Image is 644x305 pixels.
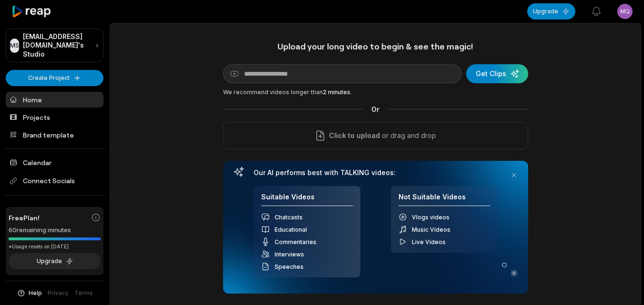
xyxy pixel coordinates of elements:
div: We recommend videos longer than . [223,88,528,97]
button: Create Project [6,70,103,86]
span: Interviews [275,251,304,258]
div: 60 remaining minutes [9,226,101,235]
a: Projects [6,109,103,125]
h4: Suitable Videos [261,193,353,207]
span: Click to upload [329,130,380,141]
p: [EMAIL_ADDRESS][DOMAIN_NAME]'s Studio [23,32,92,59]
h1: Upload your long video to begin & see the magic! [223,41,528,52]
a: Terms [74,289,93,297]
div: MS [10,39,19,53]
a: Privacy [48,289,69,297]
span: Speeches [275,263,304,270]
p: or drag and drop [380,130,436,141]
button: Help [17,289,42,297]
span: 2 minutes [323,89,350,96]
div: *Usage resets on [DATE] [9,243,101,250]
span: Music Videos [412,226,450,233]
button: Upgrade [527,3,575,20]
a: Home [6,92,103,108]
a: Brand template [6,127,103,143]
span: Vlogs videos [412,214,450,221]
button: Get Clips [466,64,528,83]
span: Help [29,289,42,297]
span: Connect Socials [6,172,103,189]
span: Educational [275,226,307,233]
h3: Our AI performs best with TALKING videos: [254,168,498,177]
h4: Not Suitable Videos [399,193,490,207]
span: Commentaries [275,238,317,246]
span: Live Videos [412,238,446,246]
span: Free Plan! [9,213,40,223]
span: Or [364,104,387,114]
a: Calendar [6,155,103,170]
button: Upgrade [9,253,101,269]
span: Chatcasts [275,214,303,221]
